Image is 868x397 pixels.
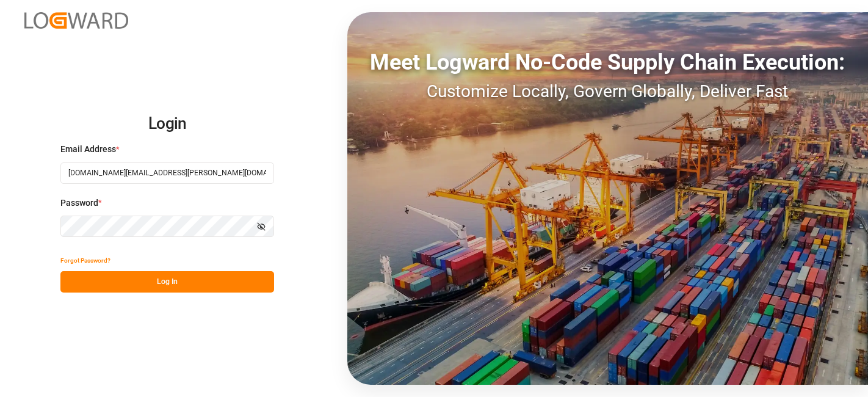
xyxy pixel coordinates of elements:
[347,79,868,104] div: Customize Locally, Govern Globally, Deliver Fast
[60,250,110,271] button: Forgot Password?
[24,12,128,29] img: Logward_new_orange.png
[60,104,274,144] h2: Login
[60,143,116,156] span: Email Address
[347,46,868,79] div: Meet Logward No-Code Supply Chain Execution:
[60,162,274,184] input: Enter your email
[60,197,98,209] span: Password
[60,271,274,293] button: Log In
